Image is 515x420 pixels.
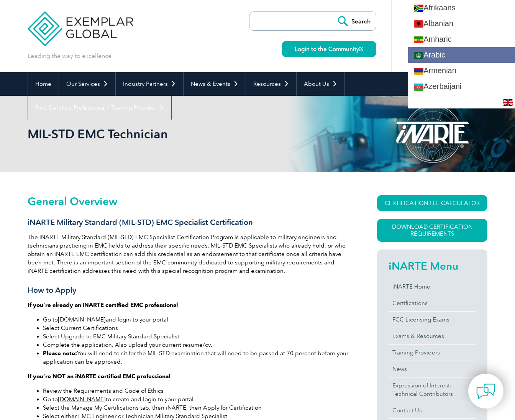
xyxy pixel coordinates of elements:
[297,72,344,96] a: About Us
[414,84,423,91] img: az
[28,52,112,60] p: Leading the way to excellence
[43,332,349,341] li: Select Upgrade to EMC Military Standard Specialist
[58,316,106,323] a: [DOMAIN_NAME]
[43,387,349,395] li: Review the Requirements and Code of Ethics
[408,31,515,47] a: Amharic
[43,341,349,349] li: Complete the application. Also upload your current resume/cv.
[43,350,77,357] strong: Please note:
[334,12,376,30] input: Search
[389,295,476,311] a: Certifications
[389,361,476,377] a: News
[389,312,476,328] a: FCC Licensing Exams
[28,96,171,120] a: Find Certified Professional / Training Provider
[58,396,106,403] a: [DOMAIN_NAME]
[389,402,476,418] a: Contact Us
[28,72,59,96] a: Home
[282,41,376,57] a: Login to the Community
[389,328,476,344] a: Exams & Resources
[476,382,495,401] img: contact-chat.png
[28,233,349,275] p: The iNARTE Military Standard (MIL-STD) EMC Specialist Certification Program is applicable to mili...
[414,68,423,75] img: hy
[389,345,476,361] a: Training Providers
[414,5,423,12] img: af
[28,285,349,295] h3: How to Apply
[377,219,487,242] a: Download Certification Requirements
[414,20,423,28] img: sq
[184,72,246,96] a: News & Events
[414,36,423,44] img: am
[414,52,423,59] img: ar
[43,404,349,412] li: Select the Manage My Certifications tab, then iNARTE, then Apply for Certification
[43,395,349,404] li: Go to to create and login to your portal
[503,99,513,106] img: en
[28,126,322,141] h1: MIL-STD EMC Technician
[28,373,170,380] strong: If you’re NOT an iNARTE certified EMC professional
[43,349,349,366] li: You will need to sit for the MIL-STD examination that will need to be passed at 70 percent before...
[408,95,515,110] a: Basque
[359,47,363,51] img: open_square.png
[28,302,178,308] strong: If you’re already an iNARTE certified EMC professional
[28,218,349,227] h3: iNARTE Military Standard (MIL-STD) EMC Specialist Certification
[377,195,487,211] a: CERTIFICATION FEE CALCULATOR
[408,79,515,94] a: Azerbaijani
[408,63,515,79] a: Armenian
[43,315,349,324] li: Go to and login to your portal
[116,72,183,96] a: Industry Partners
[408,16,515,31] a: Albanian
[43,324,349,332] li: Select Current Certifications
[59,72,115,96] a: Our Services
[389,377,476,402] a: Expression of Interest:Technical Contributors
[246,72,296,96] a: Resources
[389,279,476,295] a: iNARTE Home
[389,260,476,272] h2: iNARTE Menu
[408,47,515,63] a: Arabic
[28,195,349,207] h2: General Overview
